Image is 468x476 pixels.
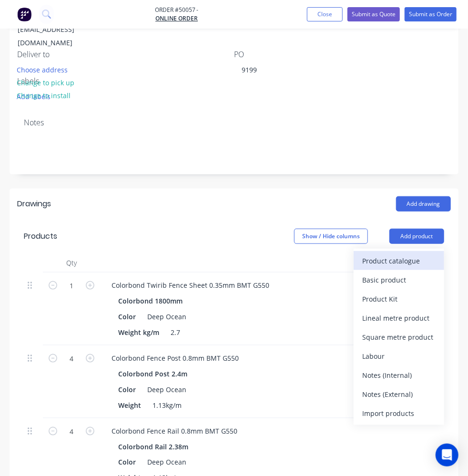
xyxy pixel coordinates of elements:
[362,311,436,325] div: Lineal metre product
[118,440,192,454] div: Colorbond Rail 2.38m
[405,7,457,21] button: Submit as Order
[347,7,400,21] button: Submit as Quote
[167,325,184,339] div: 2.7
[143,383,190,396] div: Deep Ocean
[362,273,436,287] div: Basic product
[114,325,163,339] div: Weight kg/m
[18,23,97,50] div: [EMAIL_ADDRESS][DOMAIN_NAME]
[12,63,73,76] button: Choose address
[294,229,368,244] button: Show / Hide columns
[436,444,458,466] div: Open Intercom Messenger
[149,398,185,412] div: 1.13kg/m
[234,50,451,59] div: PO
[114,398,145,412] div: Weight
[362,292,436,306] div: Product Kit
[362,349,436,363] div: Labour
[17,50,234,59] div: Deliver to
[362,406,436,420] div: Import products
[389,229,444,244] button: Add product
[114,310,140,324] div: Color
[17,7,31,21] img: Factory
[114,383,140,396] div: Color
[104,278,277,292] div: Colorbond Twirib Fence Sheet 0.35mm BMT G550
[362,330,436,344] div: Square metre product
[43,253,100,273] div: Qty
[24,231,57,242] div: Products
[362,254,436,268] div: Product catalogue
[155,14,199,23] a: Online Order
[362,387,436,401] div: Notes (External)
[17,198,51,210] div: Drawings
[307,7,343,21] button: Close
[234,63,265,77] div: 9199
[118,367,191,381] div: Colorbond Post 2.4m
[143,310,190,324] div: Deep Ocean
[143,456,190,469] div: Deep Ocean
[104,424,245,438] div: Colorbond Fence Rail 0.8mm BMT G550
[17,77,234,86] div: Labels
[118,294,186,308] div: Colorbond 1800mm
[362,368,436,382] div: Notes (Internal)
[24,118,444,127] div: Notes
[155,6,199,14] span: Order #50057 -
[12,76,80,89] button: Change to pick up
[12,89,76,102] button: Change to install
[104,351,246,365] div: Colorbond Fence Post 0.8mm BMT G550
[396,196,451,212] button: Add drawing
[114,456,140,469] div: Color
